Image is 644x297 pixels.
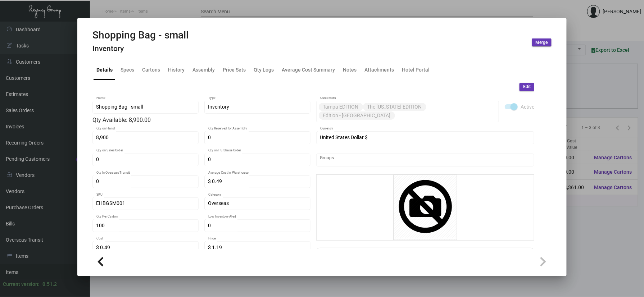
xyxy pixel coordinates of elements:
button: Edit [520,83,534,91]
div: Average Cost Summary [282,66,335,74]
span: Active [521,102,534,111]
div: Current version: [3,280,40,288]
span: Edit [523,84,531,90]
div: Qty Logs [254,66,274,74]
div: 0.51.2 [42,280,57,288]
div: Price Sets [223,66,246,74]
input: Add new.. [320,157,531,163]
mat-chip: The [US_STATE] EDITION [363,103,426,111]
mat-chip: Edition - [GEOGRAPHIC_DATA] [319,111,395,120]
div: Cartons [142,66,160,74]
mat-chip: Tampa EDITION [319,103,363,111]
div: Qty Available: 8,900.00 [92,116,310,124]
button: Merge [532,38,552,46]
div: Attachments [364,66,394,74]
div: Details [96,66,113,74]
span: Merge [536,40,548,46]
input: Add new.. [396,113,495,118]
div: Hotel Portal [402,66,430,74]
div: History [168,66,185,74]
div: Specs [121,66,134,74]
div: Notes [343,66,357,74]
div: Assembly [192,66,215,74]
h2: Shopping Bag - small [92,29,189,41]
h4: Inventory [92,44,189,53]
